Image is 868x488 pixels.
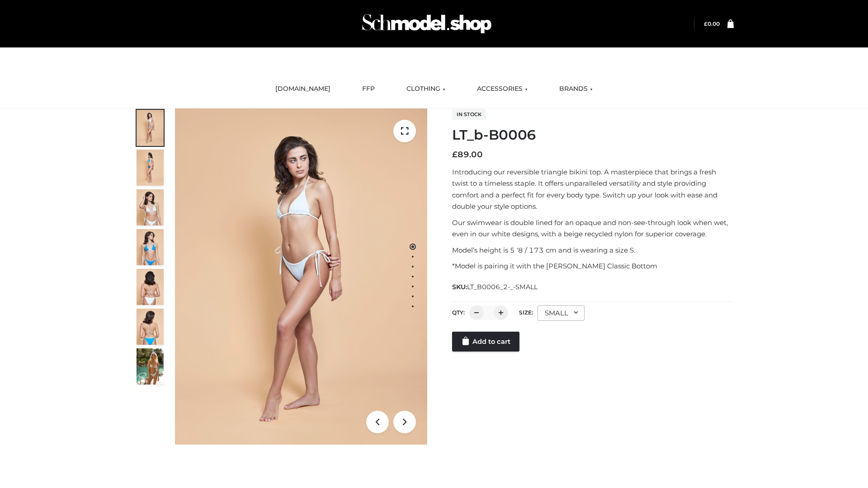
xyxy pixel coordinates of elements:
h1: LT_b-B0006 [452,127,734,143]
img: ArielClassicBikiniTop_CloudNine_AzureSky_OW114ECO_1-scaled.jpg [137,110,164,146]
p: Introducing our reversible triangle bikini top. A masterpiece that brings a fresh twist to a time... [452,166,734,212]
img: Arieltop_CloudNine_AzureSky2.jpg [137,348,164,385]
span: £ [704,20,708,27]
span: SKU: [452,282,538,292]
label: QTY: [452,309,465,316]
a: [DOMAIN_NAME] [269,79,337,99]
img: ArielClassicBikiniTop_CloudNine_AzureSky_OW114ECO_7-scaled.jpg [137,269,164,305]
a: £0.00 [704,20,720,27]
a: FFP [355,79,382,99]
bdi: 0.00 [704,20,720,27]
p: Model’s height is 5 ‘8 / 173 cm and is wearing a size S. [452,244,734,256]
a: ACCESSORIES [470,79,534,99]
img: Schmodel Admin 964 [359,6,495,42]
a: CLOTHING [400,79,452,99]
bdi: 89.00 [452,150,483,160]
a: Add to cart [452,332,519,352]
img: ArielClassicBikiniTop_CloudNine_AzureSky_OW114ECO_4-scaled.jpg [137,229,164,265]
img: ArielClassicBikiniTop_CloudNine_AzureSky_OW114ECO_2-scaled.jpg [137,150,164,186]
a: BRANDS [552,79,599,99]
div: SMALL [538,305,585,321]
img: ArielClassicBikiniTop_CloudNine_AzureSky_OW114ECO_1 [175,108,427,445]
span: In stock [452,109,486,120]
img: ArielClassicBikiniTop_CloudNine_AzureSky_OW114ECO_3-scaled.jpg [137,189,164,225]
span: £ [452,150,458,160]
span: LT_B0006_2-_-SMALL [467,283,538,291]
img: ArielClassicBikiniTop_CloudNine_AzureSky_OW114ECO_8-scaled.jpg [137,309,164,345]
p: Our swimwear is double lined for an opaque and non-see-through look when wet, even in our white d... [452,217,734,240]
p: *Model is pairing it with the [PERSON_NAME] Classic Bottom [452,260,734,272]
label: Size: [519,309,533,316]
